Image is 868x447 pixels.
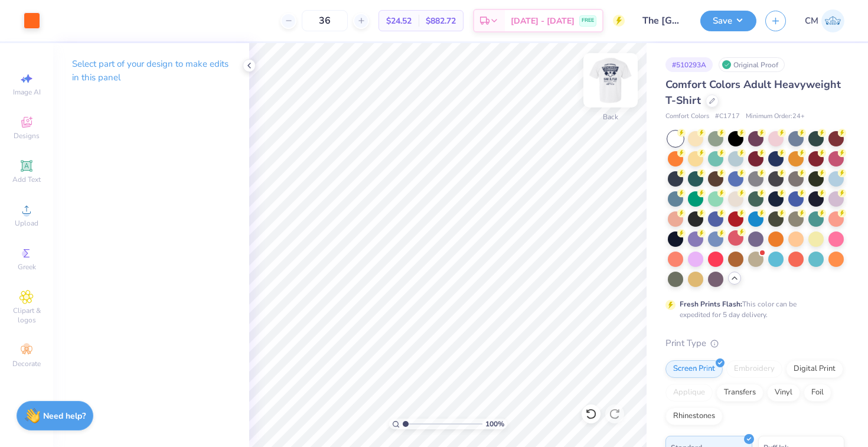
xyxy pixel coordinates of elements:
[767,384,800,402] div: Vinyl
[715,112,740,122] span: # C1717
[746,112,805,122] span: Minimum Order: 24 +
[426,15,456,27] span: $882.72
[665,360,723,378] div: Screen Print
[13,87,41,97] span: Image AI
[511,15,575,27] span: [DATE] - [DATE]
[18,262,36,272] span: Greek
[6,306,47,325] span: Clipart & logos
[805,14,818,28] span: CM
[665,384,713,402] div: Applique
[302,10,348,31] input: – –
[665,77,841,107] span: Comfort Colors Adult Heavyweight T-Shirt
[72,57,230,84] p: Select part of your design to make edits in this panel
[665,407,723,425] div: Rhinestones
[700,11,756,31] button: Save
[726,360,782,378] div: Embroidery
[665,57,713,72] div: # 510293A
[386,15,412,27] span: $24.52
[665,337,844,350] div: Print Type
[786,360,843,378] div: Digital Print
[716,384,763,402] div: Transfers
[12,359,41,368] span: Decorate
[804,384,831,402] div: Foil
[485,419,504,429] span: 100 %
[12,175,41,184] span: Add Text
[14,131,40,141] span: Designs
[43,410,86,422] strong: Need help?
[821,9,844,32] img: Chloe Murlin
[665,112,709,122] span: Comfort Colors
[587,57,634,104] img: Back
[15,218,38,228] span: Upload
[582,17,594,25] span: FREE
[805,9,844,32] a: CM
[719,57,785,72] div: Original Proof
[603,112,618,122] div: Back
[680,299,742,309] strong: Fresh Prints Flash:
[634,9,691,32] input: Untitled Design
[680,299,825,320] div: This color can be expedited for 5 day delivery.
